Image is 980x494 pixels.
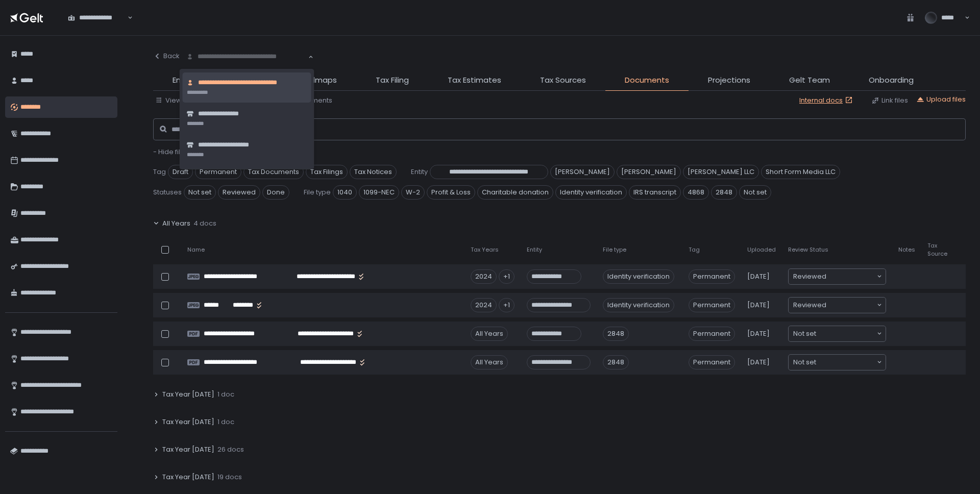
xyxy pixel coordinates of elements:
[603,355,629,369] div: 2848
[186,52,307,62] input: Search for option
[173,75,193,86] span: Entity
[871,96,908,105] button: Link files
[243,165,304,179] span: Tax Documents
[217,417,234,427] span: 1 doc
[411,167,428,177] span: Entity
[155,96,226,105] button: View by: Tax years
[689,355,735,369] span: Permanent
[739,185,771,200] span: Not set
[747,329,770,338] span: [DATE]
[471,355,508,369] div: All Years
[603,298,674,312] div: Identity verification
[333,185,357,200] span: 1040
[689,269,735,284] span: Permanent
[162,417,214,427] span: Tax Year [DATE]
[689,246,700,254] span: Tag
[916,95,966,104] button: Upload files
[789,326,886,341] div: Search for option
[711,185,737,200] span: 2848
[617,165,681,179] span: [PERSON_NAME]
[61,7,133,29] div: Search for option
[184,185,216,200] span: Not set
[603,327,629,341] div: 2848
[217,473,242,482] span: 19 docs
[629,185,681,200] span: IRS transcript
[153,147,193,157] button: - Hide filters
[471,246,499,254] span: Tax Years
[603,246,626,254] span: File type
[295,75,337,86] span: Roadmaps
[427,185,475,200] span: Profit & Loss
[153,46,180,66] button: Back
[747,301,770,310] span: [DATE]
[401,185,425,200] span: W-2
[708,75,750,86] span: Projections
[217,445,244,454] span: 26 docs
[162,219,190,228] span: All Years
[162,473,214,482] span: Tax Year [DATE]
[126,13,127,23] input: Search for option
[555,185,627,200] span: Identity verification
[789,355,886,370] div: Search for option
[232,75,256,86] span: To-Do
[218,185,260,200] span: Reviewed
[683,165,759,179] span: [PERSON_NAME] LLC
[789,269,886,284] div: Search for option
[793,300,826,310] span: Reviewed
[625,75,669,86] span: Documents
[471,327,508,341] div: All Years
[927,242,947,257] span: Tax Source
[789,298,886,313] div: Search for option
[683,185,709,200] span: 4868
[471,298,497,312] div: 2024
[350,165,397,179] span: Tax Notices
[195,165,241,179] span: Permanent
[162,390,214,399] span: Tax Year [DATE]
[471,269,497,284] div: 2024
[527,246,542,254] span: Entity
[187,246,205,254] span: Name
[262,185,289,200] span: Done
[153,52,180,61] div: Back
[153,167,166,177] span: Tag
[499,298,514,312] div: +1
[799,96,855,105] a: Internal docs
[306,165,348,179] span: Tax Filings
[193,219,216,228] span: 4 docs
[603,269,674,284] div: Identity verification
[747,272,770,281] span: [DATE]
[477,185,553,200] span: Charitable donation
[359,185,399,200] span: 1099-NEC
[747,358,770,367] span: [DATE]
[304,188,331,197] span: File type
[153,188,182,197] span: Statuses
[168,165,193,179] span: Draft
[788,246,828,254] span: Review Status
[793,357,816,367] span: Not set
[689,298,735,312] span: Permanent
[816,357,876,367] input: Search for option
[448,75,501,86] span: Tax Estimates
[816,329,876,339] input: Search for option
[162,445,214,454] span: Tax Year [DATE]
[789,75,830,86] span: Gelt Team
[499,269,514,284] div: +1
[540,75,586,86] span: Tax Sources
[376,75,409,86] span: Tax Filing
[550,165,615,179] span: [PERSON_NAME]
[898,246,915,254] span: Notes
[689,327,735,341] span: Permanent
[793,271,826,282] span: Reviewed
[793,329,816,339] span: Not set
[761,165,840,179] span: Short Form Media LLC
[826,300,876,310] input: Search for option
[826,271,876,282] input: Search for option
[747,246,776,254] span: Uploaded
[180,46,313,67] div: Search for option
[869,75,914,86] span: Onboarding
[153,147,193,157] span: - Hide filters
[217,390,234,399] span: 1 doc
